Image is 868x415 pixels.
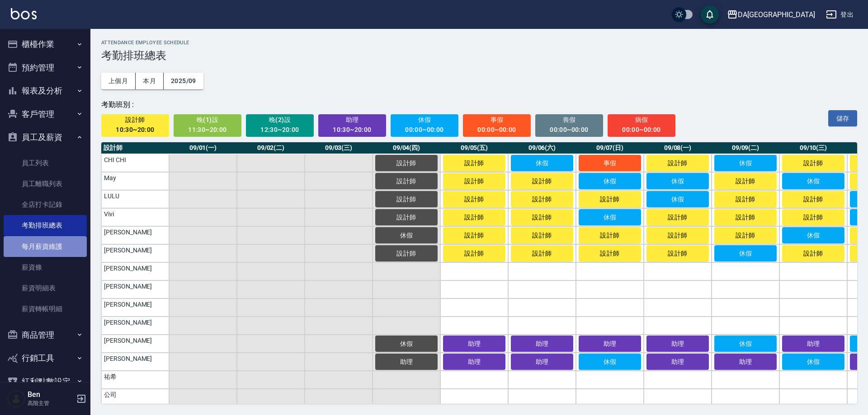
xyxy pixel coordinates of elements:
span: 設計師 [723,214,768,221]
button: 商品管理 [4,323,87,347]
button: 設計師 [646,245,709,261]
span: 助理 [655,358,700,365]
span: 設計師 [791,214,836,221]
span: 設計師 [519,177,565,185]
span: 設計師 [723,177,768,185]
button: 設計師 [511,245,573,261]
td: [PERSON_NAME] [101,226,169,244]
button: 本月 [136,73,164,89]
span: 事假 [469,114,525,126]
button: 設計師 [375,209,438,225]
span: 休假 [791,232,836,239]
button: 設計師 [714,209,777,225]
span: 休假 [587,214,632,221]
button: 設計師 [782,245,844,261]
span: 設計師 [655,250,700,257]
button: 休假 [714,155,777,171]
td: May [101,172,169,190]
span: 助理 [452,340,497,347]
span: 設計師 [587,250,632,257]
button: 設計師 [443,155,505,171]
button: 櫃檯作業 [4,33,87,56]
button: 客戶管理 [4,103,87,126]
button: 病假00:00~00:00 [608,114,675,137]
td: [PERSON_NAME] [101,262,169,280]
th: 09/06(六) [508,142,576,154]
button: 休假 [714,245,777,261]
span: 設計師 [452,250,497,257]
button: 休假 [782,173,844,189]
span: 助理 [519,340,565,347]
button: 紅利點數設定 [4,370,87,393]
button: 助理 [646,336,709,352]
span: 助理 [723,358,768,365]
button: 設計師 [646,155,709,171]
span: 設計師 [519,214,565,221]
span: 設計師 [519,232,565,239]
span: 晚(2)設 [252,114,308,126]
span: 設計師 [384,177,429,185]
button: 設計師 [646,209,709,225]
button: 設計師 [375,245,438,261]
button: 助理 [443,354,505,370]
span: 設計師 [452,214,497,221]
button: 設計師 [782,209,844,225]
button: 設計師 [579,245,641,261]
div: 00:00~00:00 [469,124,525,135]
button: 設計師 [511,173,573,189]
button: 員工及薪資 [4,126,87,149]
td: LULU [101,190,169,208]
span: 休假 [397,114,453,126]
span: 病假 [614,114,670,126]
span: 助理 [384,358,429,365]
button: 助理10:30~20:00 [318,114,386,137]
h5: Ben [28,390,74,399]
span: 休假 [791,177,836,185]
button: 休假 [579,173,641,189]
button: 設計師 [782,155,844,171]
span: 助理 [452,358,497,365]
span: 設計師 [791,196,836,203]
span: 休假 [655,177,700,185]
button: 設計師 [443,209,505,225]
span: 休假 [519,159,565,167]
button: 設計師 [714,173,777,189]
img: Logo [11,8,37,19]
button: 休假 [375,336,438,352]
button: 設計師10:30~20:00 [101,114,169,137]
div: 10:30~20:00 [108,124,163,135]
button: 休假 [511,155,573,171]
button: 喪假00:00~00:00 [535,114,603,137]
span: 休假 [384,232,429,239]
button: 設計師 [511,191,573,207]
button: 助理 [579,336,641,352]
span: 設計師 [519,196,565,203]
button: 設計師 [782,191,844,207]
button: 休假 [714,336,777,352]
span: 設計師 [452,177,497,185]
span: 休假 [723,340,768,347]
span: 設計師 [791,159,836,167]
button: 休假 [579,354,641,370]
span: 設計師 [723,232,768,239]
td: [PERSON_NAME] [101,244,169,262]
th: 09/01(一) [169,142,237,154]
td: CHI CHI [101,154,169,172]
div: 10:30~20:00 [325,124,380,135]
button: 助理 [511,336,573,352]
div: 00:00~00:00 [397,124,453,135]
a: 每月薪資維護 [4,236,87,257]
span: 休假 [723,159,768,167]
button: 設計師 [375,191,438,207]
button: 行銷工具 [4,346,87,370]
span: 設計師 [587,196,632,203]
th: 09/09(二) [712,142,779,154]
span: 設計師 [384,196,429,203]
span: 設計師 [655,214,700,221]
span: 喪假 [542,114,597,126]
div: 12:30~20:00 [252,124,308,135]
button: 設計師 [443,191,505,207]
th: 09/08(一) [644,142,712,154]
a: 薪資明細表 [4,278,87,298]
a: 考勤排班總表 [4,215,87,236]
